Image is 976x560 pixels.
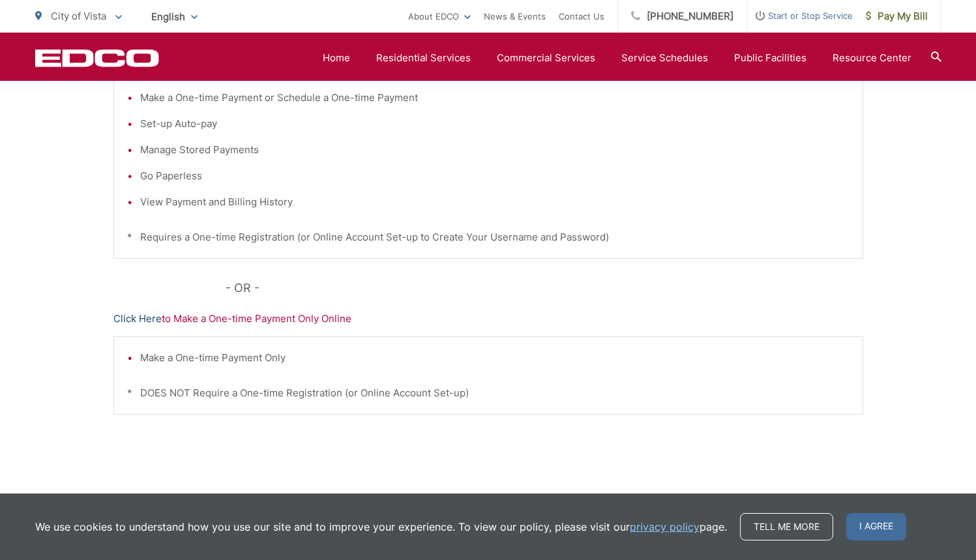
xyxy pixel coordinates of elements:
li: Manage Stored Payments [140,142,850,158]
a: Public Facilities [734,50,806,66]
a: EDCD logo. Return to the homepage. [35,49,159,67]
a: Home [323,50,350,66]
a: privacy policy [630,519,700,535]
a: Click Here [113,311,162,327]
span: English [141,5,207,28]
p: - OR - [226,278,863,298]
li: View Payment and Billing History [140,194,850,210]
li: Set-up Auto-pay [140,116,850,132]
a: About EDCO [408,8,471,24]
p: We use cookies to understand how you use our site and to improve your experience. To view our pol... [35,519,727,535]
a: Service Schedules [621,50,708,66]
span: City of Vista [51,10,106,22]
li: Make a One-time Payment or Schedule a One-time Payment [140,90,850,106]
li: Go Paperless [140,168,850,184]
a: Contact Us [559,8,604,24]
a: News & Events [484,8,546,24]
a: Residential Services [376,50,471,66]
p: to Make a One-time Payment Only Online [113,311,863,327]
span: Pay My Bill [866,8,928,24]
li: Make a One-time Payment Only [140,350,850,366]
a: Commercial Services [497,50,595,66]
a: Resource Center [833,50,911,66]
p: * Requires a One-time Registration (or Online Account Set-up to Create Your Username and Password) [127,229,850,245]
p: * DOES NOT Require a One-time Registration (or Online Account Set-up) [127,385,850,401]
